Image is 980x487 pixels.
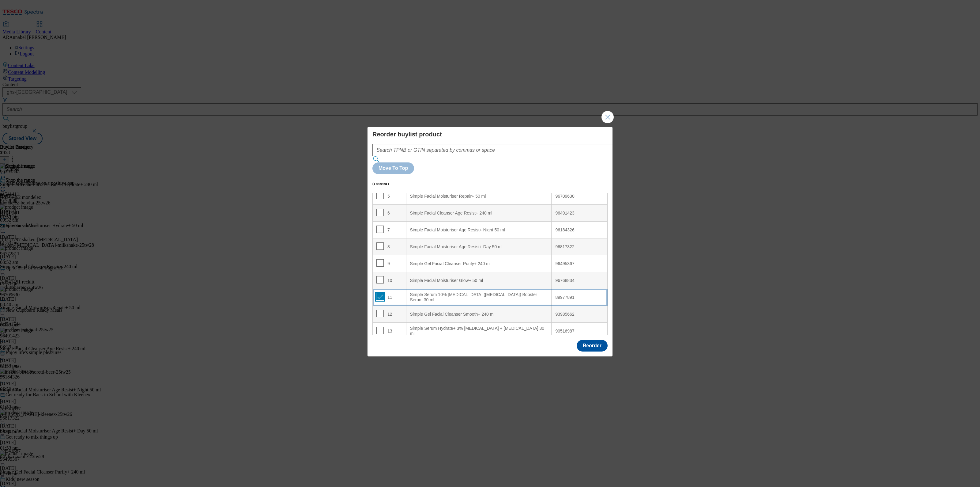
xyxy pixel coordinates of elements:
[410,227,548,233] div: Simple Facial Moisturiser Age Resist+ Night 50 ml
[367,127,612,357] div: Modal
[372,162,414,174] button: Move To Top
[410,244,548,250] div: Simple Facial Moisturiser Age Resist+ Day 50 ml
[555,312,604,317] div: 93985662
[410,194,548,199] div: Simple Facial Moisturiser Repair+ 50 ml
[376,310,402,319] div: 12
[376,192,402,201] div: 5
[555,194,604,199] div: 96709630
[372,144,631,156] input: Search TPNB or GTIN separated by commas or space
[376,327,402,336] div: 13
[376,209,402,218] div: 6
[555,278,604,283] div: 96768834
[555,244,604,250] div: 96817322
[555,261,604,267] div: 96495367
[376,293,402,302] div: 11
[376,242,402,251] div: 8
[372,131,608,138] h4: Reorder buylist product
[410,292,548,303] div: Simple Serum 10% [MEDICAL_DATA] ([MEDICAL_DATA]) Booster Serum 30 ml
[410,278,548,283] div: Simple Facial Moisturiser Glow+ 50 ml
[410,261,548,267] div: Simple Gel Facial Cleanser Purify+ 240 ml
[555,329,604,334] div: 90516987
[410,312,548,317] div: Simple Gel Facial Cleanser Smooth+ 240 ml
[555,211,604,216] div: 96491423
[376,259,402,268] div: 9
[577,340,608,352] button: Reorder
[601,111,614,123] button: Close Modal
[372,182,389,185] h6: (1 selected )
[555,227,604,233] div: 96184326
[376,276,402,285] div: 10
[376,226,402,234] div: 7
[410,326,548,337] div: Simple Serum Hydrate+ 3% [MEDICAL_DATA] + [MEDICAL_DATA] 30 ml
[555,295,604,300] div: 89977891
[410,211,548,216] div: Simple Facial Cleanser Age Resist+ 240 ml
